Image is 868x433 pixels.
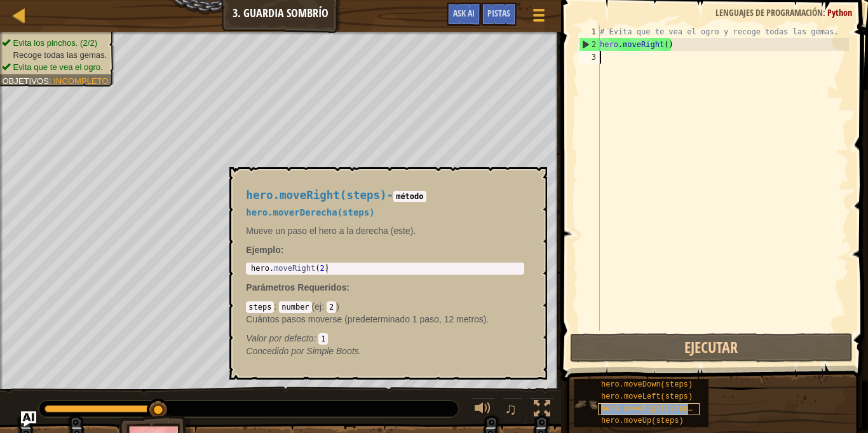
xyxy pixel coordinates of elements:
span: : [322,301,327,312]
span: Ask AI [453,7,475,19]
span: Lenguajes de programación [715,6,823,18]
button: ♫ [502,397,524,423]
span: hero.moverDerecha(steps) [246,207,374,217]
code: number [279,301,311,313]
span: Python [827,6,852,18]
span: Parámetros Requeridos [246,282,346,292]
code: 2 [327,301,336,313]
li: Recoge todas las gemas. [2,49,107,61]
button: Ask AI [21,411,36,427]
img: portrait.png [574,392,598,416]
span: Objetivos [2,76,49,85]
span: Concedido por [246,346,306,356]
h4: - [246,189,524,202]
span: ♫ [505,399,517,418]
div: 1 [579,25,600,38]
span: Evita que te vea el ogro. [13,62,103,71]
span: hero.moveRight(steps) [246,189,386,202]
button: Ajustar el volúmen [470,397,496,423]
em: Simple Boots. [246,346,361,356]
span: Ejemplo [246,245,280,255]
li: Evita los pinchos. [2,38,107,50]
span: : [823,6,827,18]
button: Cambia a pantalla completa. [529,397,555,423]
span: hero.moveUp(steps) [601,416,684,425]
div: 2 [580,38,600,51]
span: : [313,333,318,343]
span: Valor por defecto [246,333,313,343]
button: Mostrar menú de juego [523,3,555,32]
div: 3 [579,51,600,64]
button: Ejecutar [570,333,853,362]
span: Incompleto [53,76,108,85]
span: Pistas [487,7,510,19]
strong: : [246,245,283,255]
code: steps [246,301,274,313]
code: 1 [318,333,328,345]
li: Evita que te vea el ogro. [2,61,107,73]
p: Mueve un paso el hero a la derecha (este). [246,224,524,237]
p: Cuántos pasos moverse (predeterminado 1 paso, 12 metros). [246,313,524,326]
div: ( ) [246,300,524,345]
span: : [346,282,349,292]
span: Recoge todas las gemas. [13,50,107,59]
span: : [274,301,279,312]
button: Ask AI [447,3,481,26]
span: : [49,76,53,85]
code: método [393,191,426,202]
span: ej [315,301,322,312]
span: hero.moveDown(steps) [601,380,693,389]
span: Evita los pinchos. (2/2) [13,38,98,47]
span: hero.moveLeft(steps) [601,392,693,401]
span: hero.moveRight(steps) [601,404,697,413]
